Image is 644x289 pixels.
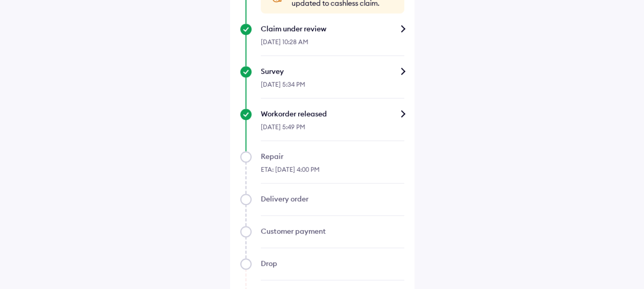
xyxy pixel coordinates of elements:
div: Workorder released [261,109,404,119]
div: [DATE] 5:49 PM [261,119,404,141]
div: [DATE] 5:34 PM [261,76,404,98]
div: Survey [261,66,404,76]
div: ETA: [DATE] 4:00 PM [261,161,404,183]
div: [DATE] 10:28 AM [261,34,404,56]
div: Drop [261,258,404,269]
div: Claim under review [261,24,404,34]
div: Delivery order [261,194,404,204]
div: Customer payment [261,226,404,236]
div: Repair [261,151,404,161]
